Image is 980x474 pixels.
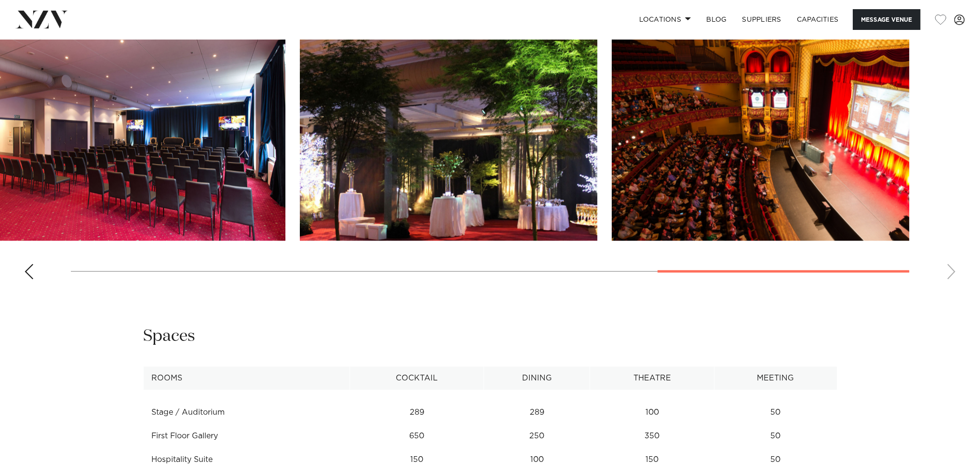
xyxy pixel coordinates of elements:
[789,9,846,30] a: Capacities
[631,9,698,30] a: Locations
[853,9,920,30] button: Message Venue
[143,424,350,448] td: First Floor Gallery
[484,424,590,448] td: 250
[734,9,789,30] a: SUPPLIERS
[612,22,909,241] swiper-slide: 9 / 9
[350,401,484,424] td: 289
[590,366,714,390] th: Theatre
[484,366,590,390] th: Dining
[714,448,837,472] td: 50
[698,9,734,30] a: BLOG
[590,448,714,472] td: 150
[714,401,837,424] td: 50
[350,366,484,390] th: Cocktail
[143,401,350,424] td: Stage / Auditorium
[143,448,350,472] td: Hospitality Suite
[143,366,350,390] th: Rooms
[590,401,714,424] td: 100
[300,22,597,241] swiper-slide: 8 / 9
[714,366,837,390] th: Meeting
[590,424,714,448] td: 350
[714,424,837,448] td: 50
[350,448,484,472] td: 150
[350,424,484,448] td: 650
[143,325,195,347] h2: Spaces
[15,11,68,28] img: nzv-logo.png
[484,401,590,424] td: 289
[484,448,590,472] td: 100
